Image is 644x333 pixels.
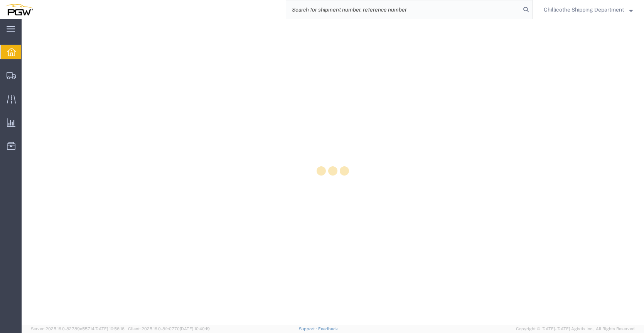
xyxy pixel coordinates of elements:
[94,326,125,331] span: [DATE] 10:56:16
[180,326,210,331] span: [DATE] 10:40:19
[5,4,33,15] img: logo
[516,326,635,332] span: Copyright © [DATE]-[DATE] Agistix Inc., All Rights Reserved
[31,326,125,331] span: Server: 2025.16.0-82789e55714
[544,5,624,14] span: Chillicothe Shipping Department
[286,0,521,19] input: Search for shipment number, reference number
[128,326,210,331] span: Client: 2025.16.0-8fc0770
[543,5,633,14] button: Chillicothe Shipping Department
[299,326,318,331] a: Support
[318,326,338,331] a: Feedback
